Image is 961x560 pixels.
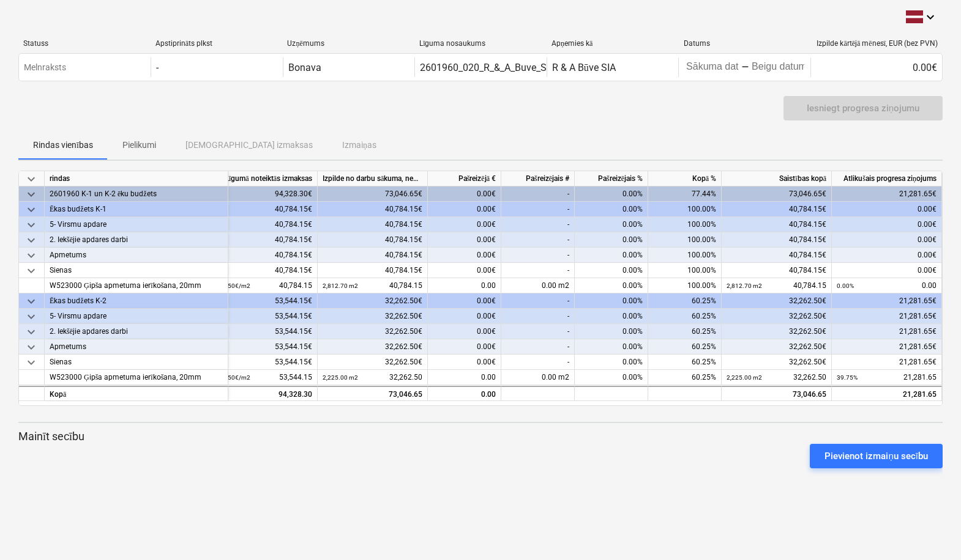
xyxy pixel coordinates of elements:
[552,39,674,48] div: Apņemies kā
[287,39,409,48] div: Uzņēmums
[727,370,826,385] div: 32,262.50
[24,202,39,217] span: keyboard_arrow_down
[183,263,318,278] div: 40,784.15€
[810,444,943,468] button: Pievienot izmaiņu secību
[188,387,312,402] div: 94,328.30
[648,186,722,202] div: 77.44%
[501,248,575,263] div: -
[428,232,501,248] div: 0.00€
[23,39,146,48] div: Statuss
[832,355,942,370] div: 21,281.65€
[428,217,501,232] div: 0.00€
[832,293,942,309] div: 21,281.65€
[428,278,501,293] div: 0.00
[648,278,722,293] div: 100.00%
[50,339,223,355] div: Apmetums
[727,282,762,289] small: 2,812.70 m2
[832,202,942,217] div: 0.00€
[24,233,39,248] span: keyboard_arrow_down
[50,202,223,217] div: Ēkas budžets K-1
[501,278,575,293] div: 0.00 m2
[832,217,942,232] div: 0.00€
[552,62,616,73] div: R & A Būve SIA
[323,370,422,385] div: 32,262.50
[323,387,422,402] div: 73,046.65
[722,232,832,248] div: 40,784.15€
[24,187,39,202] span: keyboard_arrow_down
[318,217,428,232] div: 40,784.15€
[318,232,428,248] div: 40,784.15€
[183,324,318,339] div: 53,544.15€
[575,370,648,385] div: 0.00%
[50,293,223,309] div: Ēkas budžets K-2
[428,202,501,217] div: 0.00€
[727,374,762,381] small: 2,225.00 m2
[501,171,575,186] div: Pašreizējais #
[837,282,854,289] small: 0.00%
[183,248,318,263] div: 40,784.15€
[501,263,575,278] div: -
[183,171,318,186] div: Līgumā noteiktās izmaksas
[832,263,942,278] div: 0.00€
[50,278,223,293] div: W523000 Ģipša apmetuma ierīkošana, 20mm
[318,263,428,278] div: 40,784.15€
[832,186,942,202] div: 21,281.65€
[648,370,722,385] div: 60.25%
[24,172,39,186] span: keyboard_arrow_down
[33,139,93,152] p: Rindas vienības
[722,171,832,186] div: Saistības kopā
[323,282,358,289] small: 2,812.70 m2
[648,171,722,186] div: Kopā %
[749,59,807,76] input: Beigu datums
[684,39,806,48] div: Datums
[832,324,942,339] div: 21,281.65€
[501,339,575,355] div: -
[648,217,722,232] div: 100.00%
[501,232,575,248] div: -
[684,59,741,76] input: Sākuma datums
[832,339,942,355] div: 21,281.65€
[428,263,501,278] div: 0.00€
[318,293,428,309] div: 32,262.50€
[575,202,648,217] div: 0.00%
[727,278,826,293] div: 40,784.15
[428,386,501,401] div: 0.00
[183,217,318,232] div: 40,784.15€
[825,448,928,464] div: Pievienot izmaiņu secību
[832,232,942,248] div: 0.00€
[722,202,832,217] div: 40,784.15€
[318,248,428,263] div: 40,784.15€
[815,39,938,48] div: Izpilde kārtējā mēnesī, EUR (bez PVN)
[318,324,428,339] div: 32,262.50€
[648,293,722,309] div: 60.25%
[501,293,575,309] div: -
[323,278,422,293] div: 40,784.15
[575,293,648,309] div: 0.00%
[648,339,722,355] div: 60.25%
[501,324,575,339] div: -
[318,202,428,217] div: 40,784.15€
[24,325,39,339] span: keyboard_arrow_down
[419,39,542,48] div: Līguma nosaukums
[50,232,223,248] div: 2. Iekšējie apdares darbi
[188,278,312,293] div: 40,784.15
[188,370,312,385] div: 53,544.15
[575,263,648,278] div: 0.00%
[501,202,575,217] div: -
[24,294,39,309] span: keyboard_arrow_down
[318,309,428,324] div: 32,262.50€
[575,217,648,232] div: 0.00%
[318,355,428,370] div: 32,262.50€
[50,263,223,278] div: Sienas
[722,186,832,202] div: 73,046.65€
[575,324,648,339] div: 0.00%
[183,309,318,324] div: 53,544.15€
[24,355,39,370] span: keyboard_arrow_down
[575,171,648,186] div: Pašreizējais %
[45,171,228,186] div: rindas
[741,64,749,71] div: -
[722,309,832,324] div: 32,262.50€
[575,186,648,202] div: 0.00%
[24,309,39,324] span: keyboard_arrow_down
[648,309,722,324] div: 60.25%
